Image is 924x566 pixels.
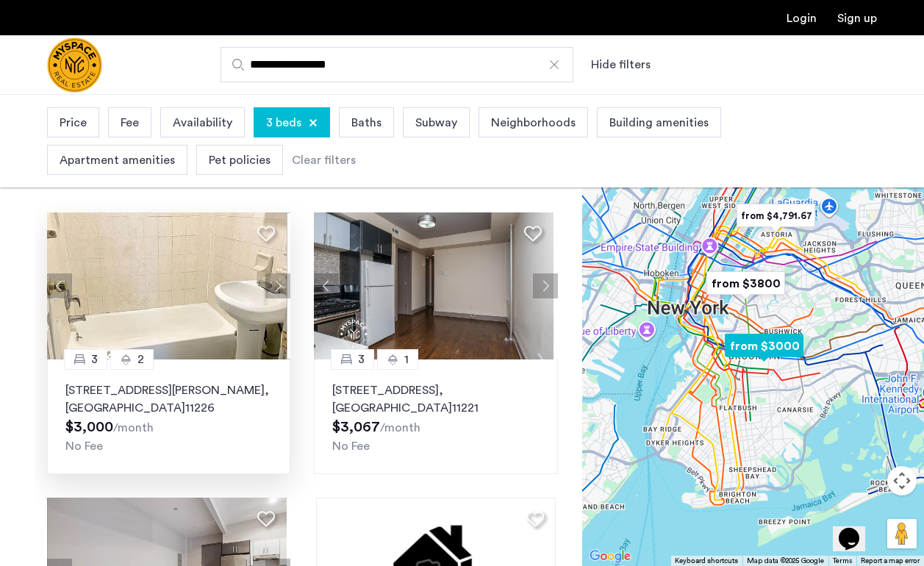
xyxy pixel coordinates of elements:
[887,519,917,548] button: Drag Pegman onto the map to open Street View
[47,273,72,298] button: Previous apartment
[113,422,154,434] sub: /month
[173,114,232,132] span: Availability
[719,329,809,362] div: from $3000
[833,556,852,566] a: Terms (opens in new tab)
[209,151,271,169] span: Pet policies
[787,12,817,24] a: Login
[47,37,102,93] a: Cazamio Logo
[65,381,272,417] p: [STREET_ADDRESS][PERSON_NAME] 11226
[415,114,457,132] span: Subway
[887,466,917,495] button: Map camera controls
[266,114,301,132] span: 3 beds
[314,212,554,359] img: 1997_638385350848068850.png
[837,12,877,24] a: Registration
[747,557,824,565] span: Map data ©2025 Google
[586,547,634,566] a: Open this area in Google Maps (opens a new window)
[60,114,87,132] span: Price
[332,440,370,452] span: No Fee
[47,37,102,93] img: logo
[91,351,98,368] span: 3
[586,547,634,566] img: Google
[675,556,738,566] button: Keyboard shortcuts
[221,47,573,82] input: Apartment Search
[314,359,557,474] a: 31[STREET_ADDRESS], [GEOGRAPHIC_DATA]11221No Fee
[380,422,420,434] sub: /month
[47,212,287,359] img: 8515455b-be52-4141-8a40-4c35d33cf98b_638870800457029755.jpeg
[833,507,880,551] iframe: chat widget
[404,351,409,368] span: 1
[65,440,103,452] span: No Fee
[265,273,290,298] button: Next apartment
[533,273,558,298] button: Next apartment
[314,273,339,298] button: Previous apartment
[47,359,290,474] a: 32[STREET_ADDRESS][PERSON_NAME], [GEOGRAPHIC_DATA]11226No Fee
[358,351,365,368] span: 3
[292,151,356,169] div: Clear filters
[861,556,920,566] a: Report a map error
[701,267,791,300] div: from $3800
[491,114,576,132] span: Neighborhoods
[332,381,539,417] p: [STREET_ADDRESS] 11221
[591,56,651,74] button: Show or hide filters
[731,199,821,232] div: from $4,791.67
[137,351,144,368] span: 2
[121,114,139,132] span: Fee
[60,151,175,169] span: Apartment amenities
[332,420,380,434] span: $3,067
[65,420,113,434] span: $3,000
[609,114,709,132] span: Building amenities
[351,114,382,132] span: Baths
